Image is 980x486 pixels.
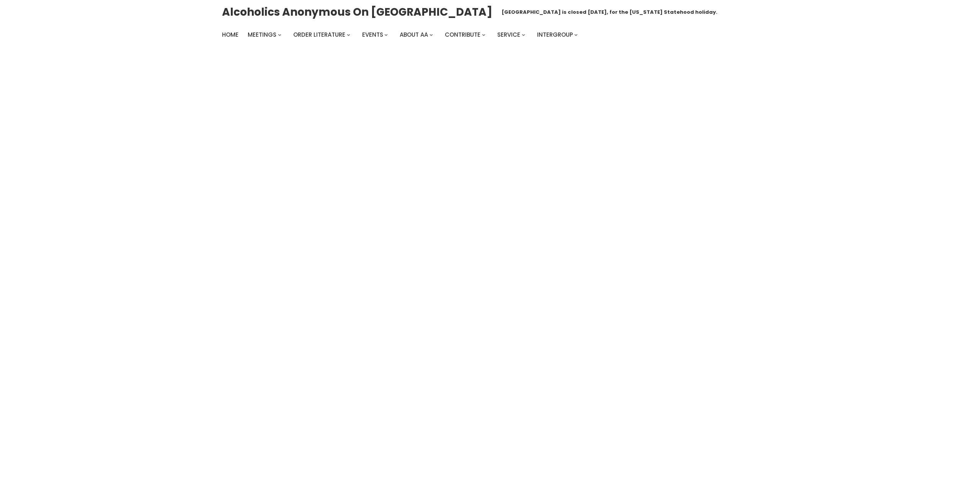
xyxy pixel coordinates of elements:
[445,31,480,39] span: Contribute
[537,31,573,39] span: Intergroup
[497,31,520,39] span: Service
[293,31,345,39] span: Order Literature
[222,3,492,21] a: Alcoholics Anonymous on [GEOGRAPHIC_DATA]
[248,31,276,39] span: Meetings
[522,33,525,36] button: Service submenu
[537,29,573,40] a: Intergroup
[497,29,520,40] a: Service
[445,29,480,40] a: Contribute
[278,33,281,36] button: Meetings submenu
[248,29,276,40] a: Meetings
[430,33,433,36] button: About AA submenu
[222,29,580,40] nav: Intergroup
[384,33,388,36] button: Events submenu
[222,29,238,40] a: Home
[574,33,578,36] button: Intergroup submenu
[222,31,238,39] span: Home
[347,33,350,36] button: Order Literature submenu
[501,8,717,16] h1: [GEOGRAPHIC_DATA] is closed [DATE], for the [US_STATE] Statehood holiday.
[362,31,383,39] span: Events
[400,31,428,39] span: About AA
[362,29,383,40] a: Events
[482,33,485,36] button: Contribute submenu
[400,29,428,40] a: About AA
